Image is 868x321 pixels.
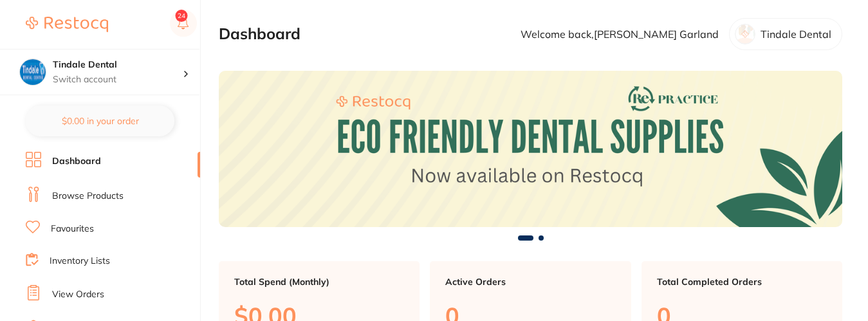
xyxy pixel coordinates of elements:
img: Tindale Dental [20,59,46,85]
p: Switch account [53,73,183,86]
h4: Tindale Dental [53,59,183,71]
a: Favourites [51,223,94,235]
p: Tindale Dental [761,28,831,40]
a: Inventory Lists [50,255,110,268]
a: Dashboard [52,155,101,168]
a: Browse Products [52,190,124,203]
p: Active Orders [445,277,615,287]
h2: Dashboard [219,25,300,43]
p: Total Spend (Monthly) [234,277,404,287]
a: View Orders [52,288,104,301]
p: Total Completed Orders [657,277,827,287]
button: $0.00 in your order [26,105,174,136]
img: Restocq Logo [26,17,108,32]
a: Restocq Logo [26,10,108,39]
p: Welcome back, [PERSON_NAME] Garland [521,28,719,40]
img: Dashboard [219,71,842,226]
